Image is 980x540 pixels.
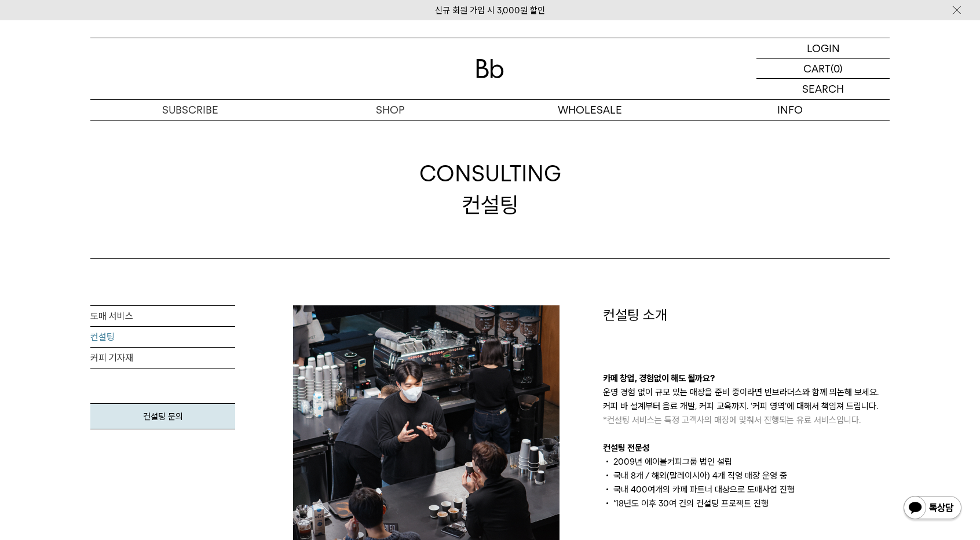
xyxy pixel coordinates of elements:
span: *컨설팅 서비스는 특정 고객사의 매장에 맞춰서 진행되는 유료 서비스입니다. [603,415,861,425]
p: CART [803,59,831,78]
a: 컨설팅 문의 [90,403,235,429]
a: LOGIN [756,38,890,59]
p: 카페 창업, 경험없이 해도 될까요? [603,371,890,385]
li: 국내 8개 / 해외(말레이시아) 4개 직영 매장 운영 중 [603,469,890,483]
p: LOGIN [807,38,840,58]
p: (0) [831,59,843,78]
a: 컨설팅 [90,327,235,348]
a: SUBSCRIBE [90,100,290,120]
li: 국내 400여개의 카페 파트너 대상으로 도매사업 진행 [603,483,890,497]
a: 신규 회원 가입 시 3,000원 할인 [435,5,545,16]
p: SEARCH [802,79,844,99]
li: 2009년 에이블커피그룹 법인 설립 [603,455,890,469]
img: 로고 [476,59,504,78]
a: SHOP [290,100,490,120]
a: CART (0) [756,59,890,79]
p: 컨설팅 전문성 [603,441,890,455]
div: 컨설팅 [419,158,561,220]
p: 운영 경험 없이 규모 있는 매장을 준비 중이라면 빈브라더스와 함께 의논해 보세요. 커피 바 설계부터 음료 개발, 커피 교육까지. ‘커피 영역’에 대해서 책임져 드립니다. [603,385,890,427]
p: 컨설팅 소개 [603,305,890,325]
img: 카카오톡 채널 1:1 채팅 버튼 [902,495,963,523]
a: 커피 기자재 [90,348,235,368]
li: ‘18년도 이후 30여 건의 컨설팅 프로젝트 진행 [603,497,890,510]
span: CONSULTING [419,158,561,189]
p: WHOLESALE [490,100,690,120]
p: INFO [690,100,890,120]
a: 도매 서비스 [90,306,235,327]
